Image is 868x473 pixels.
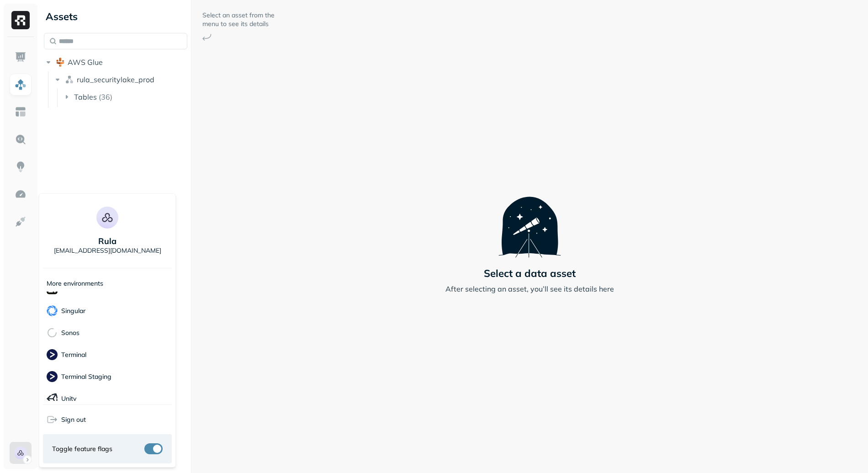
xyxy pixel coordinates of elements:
[47,349,58,360] img: Terminal
[47,371,58,382] img: Terminal Staging
[98,236,116,246] p: Rula
[61,372,111,381] p: Terminal Staging
[61,415,86,424] span: Sign out
[61,394,76,403] p: Unity
[96,207,118,229] img: Rula
[52,445,112,453] span: Toggle feature flags
[47,279,103,288] p: More environments
[54,246,161,255] p: [EMAIL_ADDRESS][DOMAIN_NAME]
[61,351,86,359] p: Terminal
[61,307,85,315] p: Singular
[47,305,58,316] img: Singular
[47,393,58,404] img: Unity
[61,329,79,337] p: Sonos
